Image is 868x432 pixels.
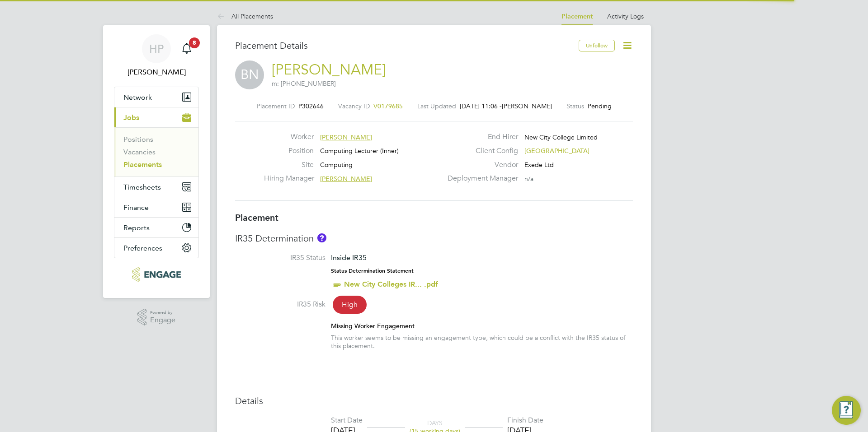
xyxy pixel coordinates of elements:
[123,160,162,169] a: Placements
[264,174,314,183] label: Hiring Manager
[320,175,372,183] span: [PERSON_NAME]
[566,102,584,110] label: Status
[103,25,210,298] nav: Main navigation
[320,133,372,141] span: [PERSON_NAME]
[442,132,518,142] label: End Hirer
[442,146,518,156] label: Client Config
[114,197,198,217] button: Finance
[320,161,353,169] span: Computing
[320,147,399,155] span: Computing Lecturer (Inner)
[123,223,150,232] span: Reports
[588,102,612,110] span: Pending
[235,40,572,51] h3: Placement Details
[373,102,403,110] span: V0179685
[235,212,278,223] b: Placement
[298,102,324,110] span: P302646
[338,102,370,110] label: Vacancy ID
[123,244,162,252] span: Preferences
[235,60,264,89] span: BN
[272,79,336,88] span: m: [PHONE_NUMBER]
[524,147,590,155] span: [GEOGRAPHIC_DATA]
[235,395,633,407] h3: Details
[257,102,295,110] label: Placement ID
[114,107,198,127] button: Jobs
[607,12,644,20] a: Activity Logs
[150,309,175,316] span: Powered by
[331,334,633,350] div: This worker seems to be missing an engagement type, which could be a conflict with the IR35 statu...
[114,34,199,78] a: HP[PERSON_NAME]
[331,416,363,425] div: Start Date
[579,40,615,51] button: Unfollow
[524,161,554,169] span: Exede Ltd
[442,174,518,183] label: Deployment Manager
[114,218,198,237] button: Reports
[150,316,175,324] span: Engage
[123,113,139,122] span: Jobs
[235,253,325,263] label: IR35 Status
[217,12,273,20] a: All Placements
[442,160,518,170] label: Vendor
[507,416,543,425] div: Finish Date
[832,396,861,425] button: Engage Resource Center
[189,37,200,48] span: 8
[235,232,633,244] h3: IR35 Determination
[344,280,438,288] a: New City Colleges IR... .pdf
[123,203,149,212] span: Finance
[333,296,367,314] span: High
[502,102,552,110] span: [PERSON_NAME]
[137,309,176,326] a: Powered byEngage
[331,322,633,330] div: Missing Worker Engagement
[123,183,161,191] span: Timesheets
[264,146,314,156] label: Position
[264,160,314,170] label: Site
[114,267,199,282] a: Go to home page
[235,300,325,309] label: IR35 Risk
[114,67,199,78] span: Hannah Pearce
[123,135,153,144] a: Positions
[331,268,414,274] strong: Status Determination Statement
[132,267,180,282] img: xede-logo-retina.png
[123,93,152,102] span: Network
[331,253,367,262] span: Inside IR35
[123,148,156,156] a: Vacancies
[272,61,386,79] a: [PERSON_NAME]
[524,133,598,141] span: New City College Limited
[561,13,593,20] a: Placement
[114,127,198,177] div: Jobs
[114,177,198,197] button: Timesheets
[114,87,198,107] button: Network
[417,102,456,110] label: Last Updated
[114,238,198,258] button: Preferences
[524,175,533,183] span: n/a
[317,233,326,242] button: About IR35
[460,102,502,110] span: [DATE] 11:06 -
[264,132,314,142] label: Worker
[178,34,196,63] a: 8
[149,43,164,55] span: HP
